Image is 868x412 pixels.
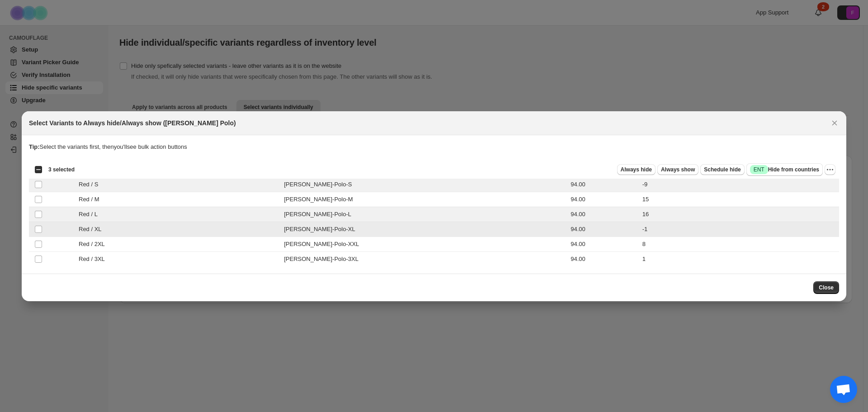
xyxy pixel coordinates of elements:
[281,207,568,222] td: [PERSON_NAME]-Polo-L
[79,180,103,189] span: Red / S
[79,210,102,219] span: Red / L
[754,166,764,173] span: ENT
[746,163,823,176] button: SuccessENTHide from countries
[640,207,839,222] td: 16
[568,177,640,192] td: 94.00
[79,255,109,264] span: Red / 3XL
[281,237,568,251] td: [PERSON_NAME]-Polo-XXL
[813,281,839,294] button: Close
[568,222,640,237] td: 94.00
[700,164,744,175] button: Schedule hide
[750,165,819,174] span: Hide from countries
[640,177,839,192] td: -9
[828,117,841,129] button: Close
[281,192,568,207] td: [PERSON_NAME]-Polo-M
[568,251,640,266] td: 94.00
[79,240,109,249] span: Red / 2XL
[79,195,104,204] span: Red / M
[819,284,834,291] span: Close
[48,166,75,173] span: 3 selected
[617,164,656,175] button: Always hide
[657,164,698,175] button: Always show
[621,166,652,173] span: Always hide
[640,222,839,237] td: -1
[661,166,695,173] span: Always show
[281,222,568,237] td: [PERSON_NAME]-Polo-XL
[640,192,839,207] td: 15
[568,192,640,207] td: 94.00
[568,237,640,251] td: 94.00
[79,225,106,234] span: Red / XL
[640,237,839,251] td: 8
[29,142,839,152] p: Select the variants first, then you'll see bulk action buttons
[830,376,857,403] div: Open chat
[29,143,40,150] strong: Tip:
[568,207,640,222] td: 94.00
[640,251,839,266] td: 1
[29,118,236,128] h2: Select Variants to Always hide/Always show ([PERSON_NAME] Polo)
[281,251,568,266] td: [PERSON_NAME]-Polo-3XL
[704,166,741,173] span: Schedule hide
[281,177,568,192] td: [PERSON_NAME]-Polo-S
[825,164,835,175] button: More actions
